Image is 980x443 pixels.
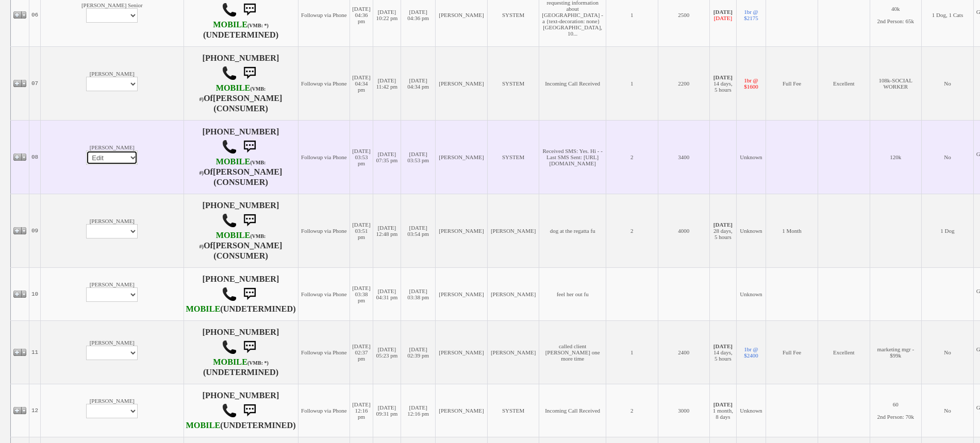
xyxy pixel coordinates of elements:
td: [DATE] 07:35 pm [373,120,401,194]
td: called client [PERSON_NAME] one more time [539,320,606,384]
font: MOBILE [186,421,221,430]
td: 1 Month [766,194,818,267]
img: sms.png [239,284,260,304]
img: call.png [222,139,237,155]
a: 1br @ $2175 [744,9,758,21]
h4: [PHONE_NUMBER] (UNDETERMINED) [186,391,296,430]
td: Followup via Phone [298,194,350,267]
img: call.png [222,65,237,81]
td: Full Fee [766,46,818,120]
td: 1 month, 8 days [710,384,736,437]
td: SYSTEM [487,120,539,194]
td: [PERSON_NAME] [487,267,539,320]
font: MOBILE [216,231,251,240]
img: call.png [222,286,237,302]
td: [DATE] 11:42 pm [373,46,401,120]
b: T-Mobile USA, Inc. [200,83,266,103]
td: dog at the regatta fu [539,194,606,267]
font: MOBILE [213,357,247,367]
td: [PERSON_NAME] [436,320,488,384]
img: sms.png [239,63,260,83]
td: [DATE] 12:16 pm [401,384,436,437]
td: [DATE] 12:16 pm [350,384,373,437]
b: [DATE] [713,401,733,407]
img: call.png [222,2,237,18]
td: [PERSON_NAME] [41,120,184,194]
td: [PERSON_NAME] [436,384,488,437]
font: MOBILE [216,83,251,93]
td: [PERSON_NAME] [436,194,488,267]
td: 28 days, 5 hours [710,194,736,267]
font: (VMB: #) [200,160,266,176]
td: 3400 [658,120,710,194]
td: Followup via Phone [298,320,350,384]
b: Verizon Wireless [213,357,269,367]
td: 11 [29,320,41,384]
td: Unknown [736,120,766,194]
td: [DATE] 12:48 pm [373,194,401,267]
td: Received SMS: Yes. Hi - - Last SMS Sent: [URL][DOMAIN_NAME] [539,120,606,194]
td: Unknown [736,194,766,267]
h4: [PHONE_NUMBER] (UNDETERMINED) [186,328,296,377]
td: [DATE] 03:51 pm [350,194,373,267]
h4: [PHONE_NUMBER] Of (CONSUMER) [186,54,296,113]
td: [DATE] 03:38 pm [350,267,373,320]
td: 2 [606,120,658,194]
img: call.png [222,213,237,228]
td: [DATE] 03:53 pm [401,120,436,194]
td: [PERSON_NAME] [41,46,184,120]
img: call.png [222,403,237,418]
b: [PERSON_NAME] [213,241,283,250]
td: 07 [29,46,41,120]
td: [PERSON_NAME] [41,267,184,320]
font: [DATE] [714,15,732,21]
td: 09 [29,194,41,267]
font: MOBILE [216,157,251,166]
td: feel her out fu [539,267,606,320]
a: 1br @ $2400 [744,346,758,359]
td: [DATE] 09:31 pm [373,384,401,437]
img: call.png [222,339,237,355]
a: 1br @ $1600 [744,77,758,90]
h4: [PHONE_NUMBER] (UNDETERMINED) [186,275,296,314]
b: Dish Wireless, LLC [186,304,221,314]
td: [PERSON_NAME] [436,120,488,194]
td: 14 days, 5 hours [710,320,736,384]
td: [DATE] 04:34 pm [401,46,436,120]
td: [PERSON_NAME] [41,320,184,384]
td: [DATE] 03:38 pm [401,267,436,320]
h4: [PHONE_NUMBER] Of (CONSUMER) [186,201,296,261]
td: 2400 [658,320,710,384]
b: [DATE] [713,221,733,228]
td: [PERSON_NAME] [487,194,539,267]
td: [PERSON_NAME] [487,320,539,384]
b: Verizon Wireless [213,20,269,29]
td: [DATE] 04:31 pm [373,267,401,320]
td: [PERSON_NAME] [41,194,184,267]
td: 10 [29,267,41,320]
img: sms.png [239,210,260,231]
td: 2200 [658,46,710,120]
img: sms.png [239,400,260,421]
img: sms.png [239,137,260,157]
font: (VMB: *) [247,23,269,28]
font: (VMB: #) [200,233,266,249]
b: CSC Wireless, LLC [186,421,221,430]
b: [PERSON_NAME] [213,167,283,177]
td: 2 [606,384,658,437]
td: 2 [606,194,658,267]
td: 60 2nd Person: 70k [870,384,922,437]
td: [DATE] 02:37 pm [350,320,373,384]
td: Unknown [736,267,766,320]
td: [PERSON_NAME] [41,384,184,437]
td: 14 days, 5 hours [710,46,736,120]
td: No [922,320,974,384]
td: Followup via Phone [298,46,350,120]
td: [DATE] 04:34 pm [350,46,373,120]
td: 12 [29,384,41,437]
b: [PERSON_NAME] [213,94,283,103]
td: Incoming Call Received [539,384,606,437]
td: No [922,46,974,120]
td: 108k-SOCIAL WORKER [870,46,922,120]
